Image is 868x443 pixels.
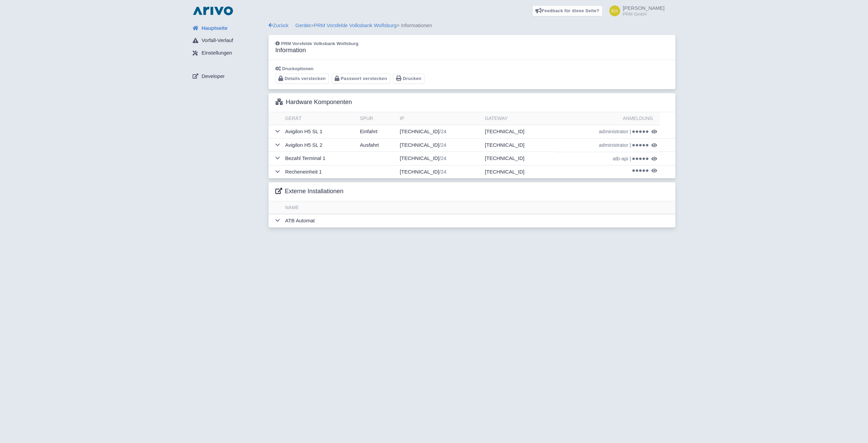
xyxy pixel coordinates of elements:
span: Vorfall-Verlauf [201,37,233,44]
h3: Hardware Komponenten [275,99,352,106]
span: Passwort verstecken [341,76,387,81]
th: Anmeldung [556,112,660,125]
th: IP [397,112,482,125]
span: [PERSON_NAME] [623,5,665,11]
td: | [556,125,660,138]
span: administrator [599,128,628,136]
td: Recheneinheit 1 [282,165,357,178]
span: administrator [599,141,628,149]
button: Passwort verstecken [332,74,390,84]
span: Einstellungen [201,49,232,57]
a: Vorfall-Verlauf [187,34,269,47]
span: Ausfahrt [360,142,379,148]
td: [TECHNICAL_ID] [482,138,556,152]
small: PRM GmbH [623,12,665,16]
span: PRM Vorsfelde Volksbank Wolfsburg [281,41,358,46]
td: [TECHNICAL_ID] [482,152,556,165]
div: > > Informationen [269,22,675,29]
button: Drucken [393,74,425,84]
a: Zurück [269,22,289,28]
a: Hauptseite [187,22,269,35]
span: Einfahrt [360,128,378,134]
span: /24 [439,142,447,148]
h3: Externe Installationen [275,188,343,195]
td: [TECHNICAL_ID] [397,165,482,178]
button: Details verstecken [275,74,329,84]
span: Hauptseite [201,24,228,32]
span: Details verstecken [284,76,325,81]
span: /24 [439,128,447,134]
img: logo [191,5,235,16]
td: [TECHNICAL_ID] [397,138,482,152]
td: [TECHNICAL_ID] [397,125,482,139]
th: Gerät [282,112,357,125]
td: [TECHNICAL_ID] [482,125,556,139]
td: [TECHNICAL_ID] [482,165,556,178]
a: Feedback für diese Seite? [532,5,603,16]
td: Avigilon H5 SL 1 [282,125,357,139]
td: Bezahl Terminal 1 [282,152,357,165]
a: [PERSON_NAME] PRM GmbH [605,5,665,16]
span: /24 [439,169,447,175]
a: PRM Vorsfelde Volksbank Wolfsburg [314,22,397,28]
span: Developer [201,73,224,80]
span: Druckoptionen [282,66,314,71]
th: Spur [357,112,397,125]
a: Geräte [295,22,311,28]
th: Gateway [482,112,556,125]
td: | [556,138,660,152]
span: /24 [439,155,447,161]
th: Name [282,201,675,214]
td: ATB Automat [282,214,675,227]
a: Developer [187,70,269,83]
span: atb-api [613,155,628,163]
td: [TECHNICAL_ID] [397,152,482,165]
td: Avigilon H5 SL 2 [282,138,357,152]
span: Drucken [403,76,421,81]
td: | [556,152,660,165]
h3: Information [275,47,358,54]
a: Einstellungen [187,47,269,60]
